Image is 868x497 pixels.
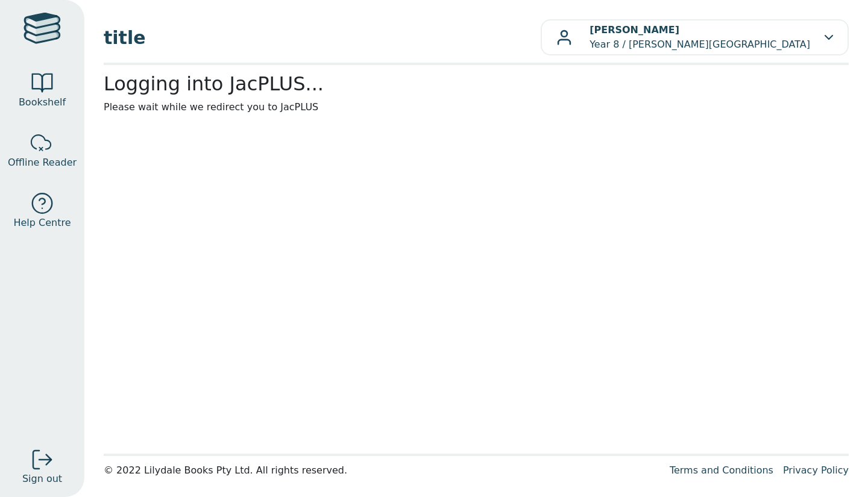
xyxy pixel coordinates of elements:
button: [PERSON_NAME]Year 8 / [PERSON_NAME][GEOGRAPHIC_DATA] [541,19,849,55]
span: title [104,24,541,51]
span: Sign out [22,472,62,486]
span: Offline Reader [8,155,77,170]
a: Terms and Conditions [670,464,773,476]
span: Help Centre [13,216,71,230]
div: © 2022 Lilydale Books Pty Ltd. All rights reserved. [104,463,660,478]
b: [PERSON_NAME] [590,24,679,36]
p: Year 8 / [PERSON_NAME][GEOGRAPHIC_DATA] [590,23,810,52]
h2: Logging into JacPLUS... [104,72,849,95]
span: Bookshelf [19,95,66,110]
a: Privacy Policy [783,464,849,476]
p: Please wait while we redirect you to JacPLUS [104,100,849,114]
